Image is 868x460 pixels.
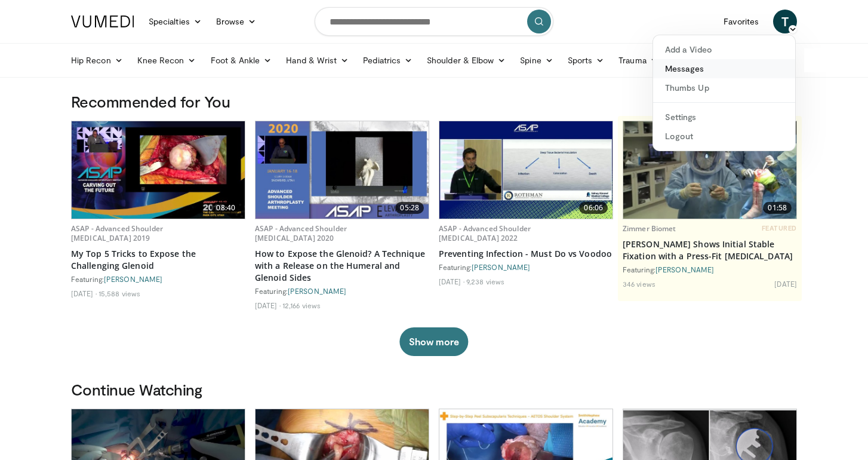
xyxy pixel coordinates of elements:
[71,248,245,272] a: My Top 5 Tricks to Expose the Challenging Glenoid
[420,48,513,72] a: Shoulder & Elbow
[652,35,796,151] div: T
[513,48,560,72] a: Spine
[255,223,347,243] a: ASAP - Advanced Shoulder [MEDICAL_DATA] 2020
[623,265,797,274] div: Featuring:
[71,289,97,298] li: [DATE]
[72,121,245,219] img: b61a968a-1fa8-450f-8774-24c9f99181bb.620x360_q85_upscale.jpg
[255,248,429,284] a: How to Expose the Glenoid? A Technique with a Release on the Humeral and Glenoid Sides
[439,121,612,219] img: aae374fe-e30c-4d93-85d1-1c39c8cb175f.620x360_q85_upscale.jpg
[655,265,714,274] a: [PERSON_NAME]
[71,16,134,27] img: VuMedi Logo
[64,48,130,72] a: Hip Recon
[99,289,140,298] li: 15,588 views
[466,277,504,286] li: 9,238 views
[611,48,666,72] a: Trauma
[623,121,796,219] img: 6bc46ad6-b634-4876-a934-24d4e08d5fac.620x360_q85_upscale.jpg
[762,224,797,232] span: FEATURED
[653,59,795,78] a: Messages
[439,223,531,243] a: ASAP - Advanced Shoulder [MEDICAL_DATA] 2022
[439,248,613,260] a: Preventing Infection - Must Do vs Voodoo
[439,121,612,219] a: 06:06
[204,48,279,72] a: Foot & Ankle
[256,121,429,219] a: 05:28
[579,202,608,214] span: 06:06
[71,223,163,243] a: ASAP - Advanced Shoulder [MEDICAL_DATA] 2019
[211,202,240,214] span: 08:40
[773,10,797,33] a: T
[623,223,676,234] a: Zimmer Biomet
[315,7,553,36] input: Search topics, interventions
[439,262,613,272] div: Featuring:
[255,286,429,296] div: Featuring:
[472,263,530,271] a: [PERSON_NAME]
[71,380,797,399] h3: Continue Watching
[255,300,281,310] li: [DATE]
[209,10,264,33] a: Browse
[439,277,464,286] li: [DATE]
[561,48,612,72] a: Sports
[130,48,204,72] a: Knee Recon
[653,127,795,146] a: Logout
[653,78,795,97] a: Thumbs Up
[288,287,346,295] a: [PERSON_NAME]
[395,202,424,214] span: 05:28
[774,279,797,289] li: [DATE]
[72,121,245,219] a: 08:40
[399,327,468,356] button: Show more
[71,274,245,284] div: Featuring:
[716,10,766,33] a: Favorites
[356,48,420,72] a: Pediatrics
[279,48,356,72] a: Hand & Wrist
[256,121,429,219] img: 56a87972-5145-49b8-a6bd-8880e961a6a7.620x360_q85_upscale.jpg
[653,40,795,59] a: Add a Video
[141,10,209,33] a: Specialties
[282,300,321,310] li: 12,166 views
[763,202,792,214] span: 01:58
[71,92,797,111] h3: Recommended for You
[104,275,162,283] a: [PERSON_NAME]
[623,279,655,289] li: 346 views
[653,108,795,127] a: Settings
[623,121,796,219] a: 01:58
[623,238,797,262] a: [PERSON_NAME] Shows Initial Stable Fixation with a Press-Fit [MEDICAL_DATA]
